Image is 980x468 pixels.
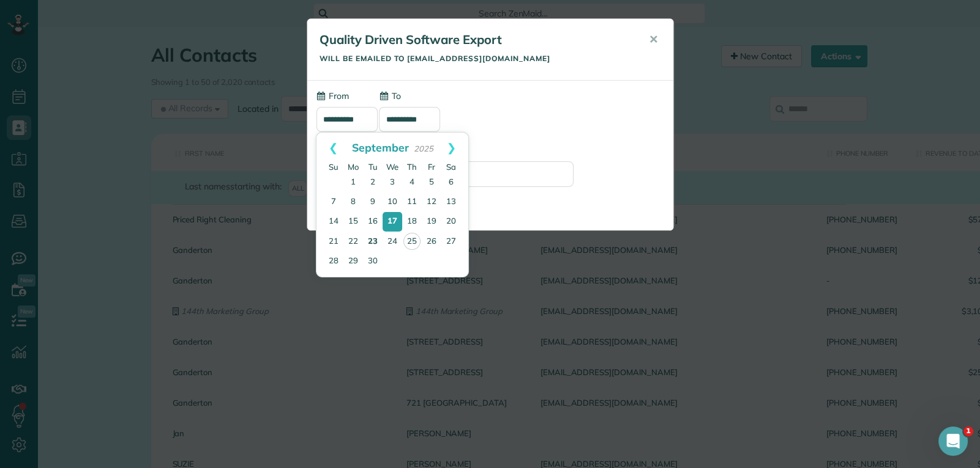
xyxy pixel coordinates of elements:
[329,162,339,172] span: Sunday
[363,252,383,271] a: 30
[343,252,363,271] a: 29
[383,173,402,192] a: 3
[316,90,349,102] label: From
[368,162,378,172] span: Tuesday
[324,232,343,252] a: 21
[363,212,383,232] a: 16
[446,162,456,172] span: Saturday
[422,212,441,232] a: 19
[363,173,383,192] a: 2
[343,173,363,192] a: 1
[383,192,402,212] a: 10
[441,212,461,232] a: 20
[343,212,363,232] a: 15
[316,144,664,156] label: (Optional) Send a copy of this email to:
[343,192,363,212] a: 8
[403,233,421,250] a: 25
[383,232,402,252] a: 24
[402,192,422,212] a: 11
[402,173,422,192] a: 4
[324,252,343,271] a: 28
[441,232,461,252] a: 27
[649,32,658,46] span: ✕
[320,54,632,62] h5: Will be emailed to [EMAIL_ADDRESS][DOMAIN_NAME]
[428,162,435,172] span: Friday
[441,173,461,192] a: 6
[422,232,441,252] a: 26
[316,133,350,163] a: Prev
[324,192,343,212] a: 7
[407,162,417,172] span: Thursday
[320,31,632,48] h5: Quality Driven Software Export
[414,144,433,153] span: 2025
[324,212,343,232] a: 14
[379,90,400,102] label: To
[363,232,383,252] a: 23
[422,192,441,212] a: 12
[383,212,402,232] a: 17
[422,173,441,192] a: 5
[963,426,973,436] span: 1
[938,426,968,456] iframe: Intercom live chat
[352,141,409,154] span: September
[343,232,363,252] a: 22
[435,133,468,163] a: Next
[363,192,383,212] a: 9
[348,162,359,172] span: Monday
[386,162,398,172] span: Wednesday
[441,192,461,212] a: 13
[402,212,422,232] a: 18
